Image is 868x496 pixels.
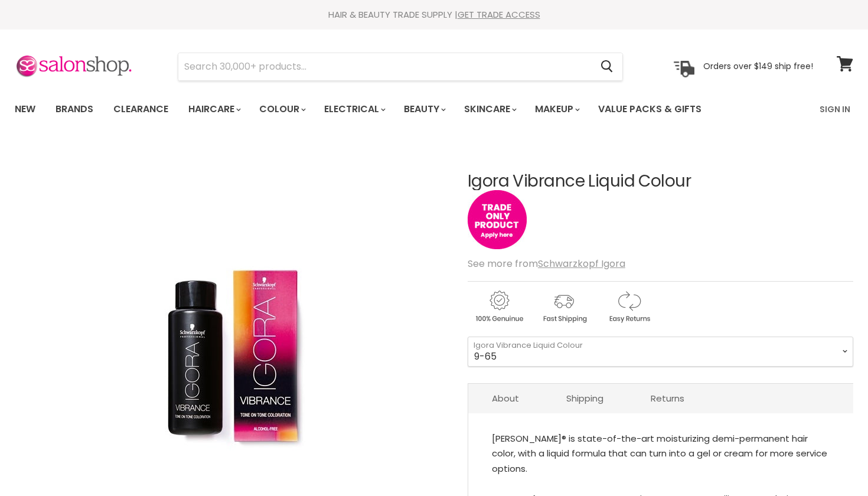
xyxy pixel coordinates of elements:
p: Orders over $149 ship free! [703,61,813,71]
a: GET TRADE ACCESS [458,8,540,21]
a: Brands [47,97,102,122]
a: Haircare [180,97,248,122]
a: Sign In [812,97,857,122]
a: Returns [627,384,708,413]
a: Value Packs & Gifts [589,97,710,122]
a: Beauty [395,97,453,122]
input: Search [178,53,591,80]
a: Makeup [526,97,587,122]
img: returns.gif [598,289,660,325]
span: See more from [468,257,625,270]
img: genuine.gif [468,289,530,325]
a: Shipping [543,384,627,413]
a: Electrical [315,97,393,122]
h1: Igora Vibrance Liquid Colour [468,172,853,191]
a: Schwarzkopf Igora [538,257,625,270]
img: tradeonly_small.jpg [468,190,527,249]
a: Clearance [105,97,177,122]
a: About [468,384,543,413]
a: Skincare [455,97,524,122]
img: shipping.gif [533,289,595,325]
a: New [6,97,44,122]
button: Search [591,53,622,80]
a: Colour [250,97,313,122]
ul: Main menu [6,92,762,126]
form: Product [178,53,623,81]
